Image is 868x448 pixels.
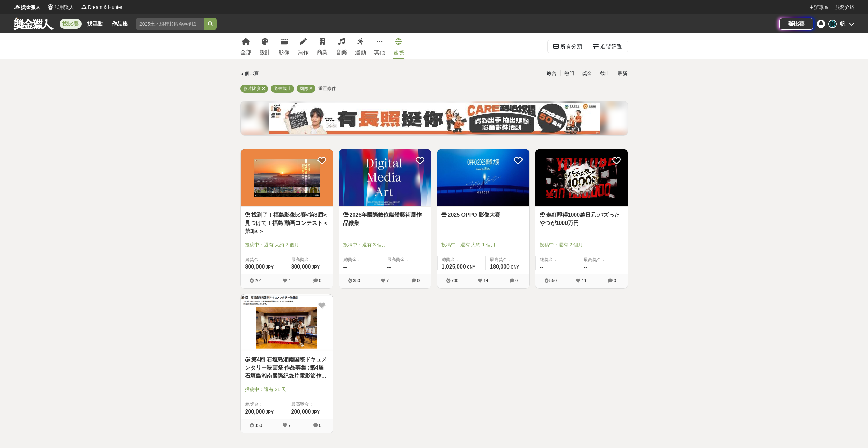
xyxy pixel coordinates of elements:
[614,68,631,80] div: 最新
[245,241,329,248] span: 投稿中：還有 大約 2 個月
[417,278,420,283] span: 0
[245,211,329,235] a: 找到了！福島影像比賽<第3屆>:見つけて！福島 動画コンテスト＜第3回＞
[490,264,510,270] span: 180,000
[312,265,320,270] span: JPY
[809,4,828,11] a: 主辦專區
[318,86,336,91] span: 重置條件
[269,103,600,134] img: f7c855b4-d01c-467d-b383-4c0caabe547d.jpg
[355,33,366,59] a: 運動
[386,278,389,283] span: 7
[614,278,616,283] span: 0
[319,423,321,428] span: 0
[55,4,74,11] span: 試用獵人
[540,241,623,248] span: 投稿中：還有 2 個月
[260,48,270,57] div: 設計
[241,149,333,206] img: Cover Image
[88,4,122,11] span: Dream & Hunter
[317,33,328,59] a: 商業
[387,256,427,263] span: 最高獎金：
[245,386,329,393] span: 投稿中：還有 21 天
[14,3,20,10] img: Logo
[515,278,518,283] span: 0
[291,264,311,270] span: 300,000
[441,211,525,219] a: 2025 OPPO 影像大賽
[339,149,431,206] img: Cover Image
[600,40,622,54] div: 進階篩選
[336,48,347,57] div: 音樂
[393,48,404,57] div: 國際
[47,3,54,10] img: Logo
[245,264,265,270] span: 800,000
[260,33,270,59] a: 設計
[835,4,854,11] a: 服務介紹
[543,68,560,80] div: 綜合
[245,356,329,380] a: 第4回 石垣島湘南国際ドキュメンタリー映画祭 作品募集 :第4屆石垣島湘南國際紀錄片電影節作品徵集
[266,410,274,415] span: JPY
[136,18,204,30] input: 2025土地銀行校園金融創意挑戰賽：從你出發 開啟智慧金融新頁
[243,86,261,91] span: 影片比賽
[245,409,265,415] span: 200,000
[828,20,837,28] div: 帆
[343,256,379,263] span: 總獎金：
[288,278,291,283] span: 4
[317,48,328,57] div: 商業
[387,264,391,270] span: --
[437,149,529,206] img: Cover Image
[279,33,290,59] a: 影像
[336,33,347,59] a: 音樂
[535,149,628,206] img: Cover Image
[84,19,106,29] a: 找活動
[779,18,813,30] a: 辦比賽
[14,4,40,11] a: Logo獎金獵人
[241,294,333,352] a: Cover Image
[540,256,575,263] span: 總獎金：
[298,48,309,57] div: 寫作
[578,68,596,80] div: 獎金
[540,211,623,227] a: 走紅即得1000萬日元:バズったやつが1000万円
[279,48,290,57] div: 影像
[240,48,251,57] div: 全部
[393,33,404,59] a: 國際
[511,265,519,270] span: CNY
[840,20,845,28] div: 帆
[343,241,427,248] span: 投稿中：還有 3 個月
[441,241,525,248] span: 投稿中：還有 大約 1 個月
[291,256,329,263] span: 最高獎金：
[319,278,321,283] span: 0
[374,48,385,57] div: 其他
[483,278,488,283] span: 14
[266,265,274,270] span: JPY
[442,256,482,263] span: 總獎金：
[291,401,329,408] span: 最高獎金：
[490,256,525,263] span: 最高獎金：
[451,278,459,283] span: 700
[355,48,366,57] div: 運動
[312,410,320,415] span: JPY
[240,33,251,59] a: 全部
[60,19,82,29] a: 找比賽
[582,278,586,283] span: 11
[442,264,466,270] span: 1,025,000
[596,68,614,80] div: 截止
[353,278,361,283] span: 350
[274,86,291,91] span: 尚未截止
[374,33,385,59] a: 其他
[109,19,131,29] a: 作品集
[549,278,557,283] span: 550
[298,33,309,59] a: 寫作
[21,4,40,11] span: 獎金獵人
[255,278,262,283] span: 201
[245,256,283,263] span: 總獎金：
[467,265,475,270] span: CNY
[584,256,623,263] span: 最高獎金：
[47,4,74,11] a: Logo試用獵人
[299,86,308,91] span: 國際
[288,423,291,428] span: 7
[80,4,122,11] a: LogoDream & Hunter
[584,264,587,270] span: --
[245,401,283,408] span: 總獎金：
